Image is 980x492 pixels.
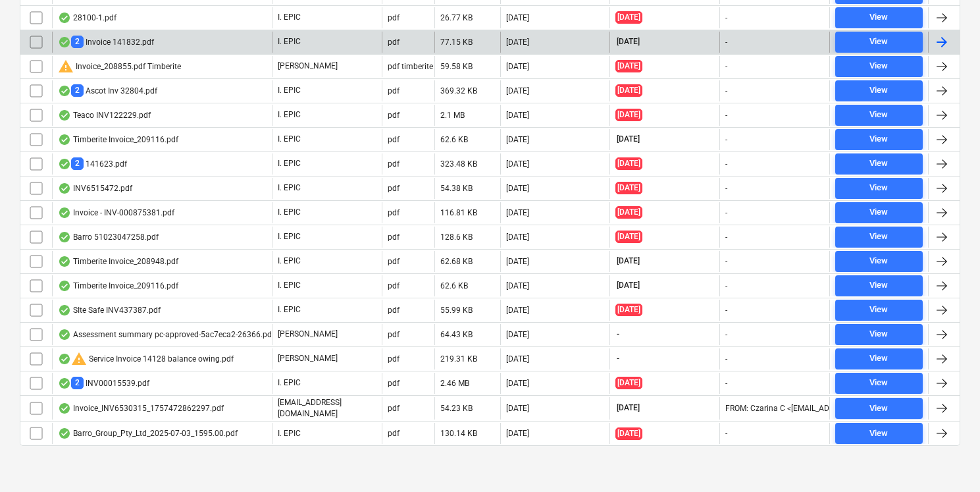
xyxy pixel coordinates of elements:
[71,36,84,48] span: 2
[58,134,178,145] div: Timberite Invoice_209116.pdf
[835,202,923,223] button: View
[506,111,529,120] div: [DATE]
[440,159,477,169] div: 323.48 KB
[278,329,338,340] p: [PERSON_NAME]
[835,324,923,345] button: View
[388,429,400,438] div: pdf
[869,83,888,98] div: View
[440,135,468,144] div: 62.6 KB
[869,327,888,342] div: View
[506,184,529,193] div: [DATE]
[388,13,400,22] div: pdf
[835,178,923,199] button: View
[58,428,238,439] div: Barro_Group_Pty_Ltd_2025-07-03_1595.00.pdf
[58,59,181,74] div: Invoice_208855.pdf Timberite
[440,86,477,96] div: 369.32 KB
[506,135,529,144] div: [DATE]
[725,86,727,96] div: -
[869,375,888,391] div: View
[506,330,529,339] div: [DATE]
[440,62,473,71] div: 59.58 KB
[506,379,529,388] div: [DATE]
[71,377,84,389] span: 2
[388,379,400,388] div: pdf
[615,84,642,97] span: [DATE]
[835,105,923,126] button: View
[278,231,301,242] p: I. EPIC
[835,129,923,150] button: View
[58,157,127,170] div: 141623.pdf
[506,257,529,266] div: [DATE]
[58,305,71,315] div: OCR finished
[58,13,71,23] div: OCR finished
[835,373,923,394] button: View
[725,38,727,47] div: -
[278,280,301,291] p: I. EPIC
[58,110,71,121] div: OCR finished
[58,378,71,389] div: OCR finished
[869,205,888,220] div: View
[725,135,727,144] div: -
[58,256,71,267] div: OCR finished
[440,330,473,339] div: 64.43 KB
[58,84,157,97] div: Ascot Inv 32804.pdf
[58,256,178,267] div: Timberite Invoice_208948.pdf
[58,354,71,364] div: OCR finished
[835,80,923,101] button: View
[506,86,529,96] div: [DATE]
[440,306,473,315] div: 55.99 KB
[725,232,727,242] div: -
[388,135,400,144] div: pdf
[506,404,529,413] div: [DATE]
[914,429,980,492] iframe: Chat Widget
[440,38,473,47] div: 77.15 KB
[615,353,621,364] span: -
[615,36,641,47] span: [DATE]
[506,62,529,71] div: [DATE]
[388,306,400,315] div: pdf
[869,10,888,25] div: View
[725,281,727,290] div: -
[506,354,529,364] div: [DATE]
[440,111,465,120] div: 2.1 MB
[58,183,132,194] div: INV6515472.pdf
[58,351,234,367] div: Service Invoice 14128 balance owing.pdf
[725,257,727,266] div: -
[835,227,923,248] button: View
[440,429,477,438] div: 130.14 KB
[835,275,923,296] button: View
[506,232,529,242] div: [DATE]
[725,354,727,364] div: -
[869,34,888,49] div: View
[835,56,923,77] button: View
[506,306,529,315] div: [DATE]
[388,330,400,339] div: pdf
[835,348,923,369] button: View
[58,281,178,291] div: Timberite Invoice_209116.pdf
[278,397,376,420] p: [EMAIL_ADDRESS][DOMAIN_NAME]
[615,182,642,194] span: [DATE]
[869,132,888,147] div: View
[835,398,923,419] button: View
[278,36,301,47] p: I. EPIC
[58,232,159,242] div: Barro 51023047258.pdf
[58,207,174,218] div: Invoice - INV-000875381.pdf
[725,111,727,120] div: -
[615,280,641,291] span: [DATE]
[58,86,71,96] div: OCR finished
[58,232,71,242] div: OCR finished
[58,305,161,315] div: SIte Safe INV437387.pdf
[71,84,84,97] span: 2
[869,156,888,171] div: View
[388,404,400,413] div: pdf
[278,428,301,439] p: I. EPIC
[506,429,529,438] div: [DATE]
[58,403,224,414] div: Invoice_INV6530315_1757472862297.pdf
[440,13,473,22] div: 26.77 KB
[58,37,71,47] div: OCR finished
[278,207,301,218] p: I. EPIC
[440,232,473,242] div: 128.6 KB
[58,134,71,145] div: OCR finished
[58,207,71,218] div: OCR finished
